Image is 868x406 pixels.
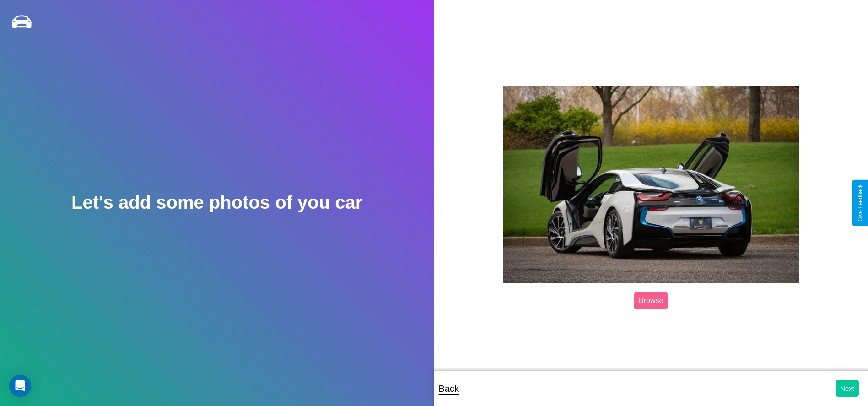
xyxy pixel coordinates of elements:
label: Browse [634,292,668,309]
div: Open Intercom Messenger [9,375,31,397]
div: Give Feedback [857,184,863,222]
button: Next [836,380,859,397]
img: posted [503,86,799,283]
p: Back [439,380,459,397]
h2: Let's add some photos of you car [71,192,362,213]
